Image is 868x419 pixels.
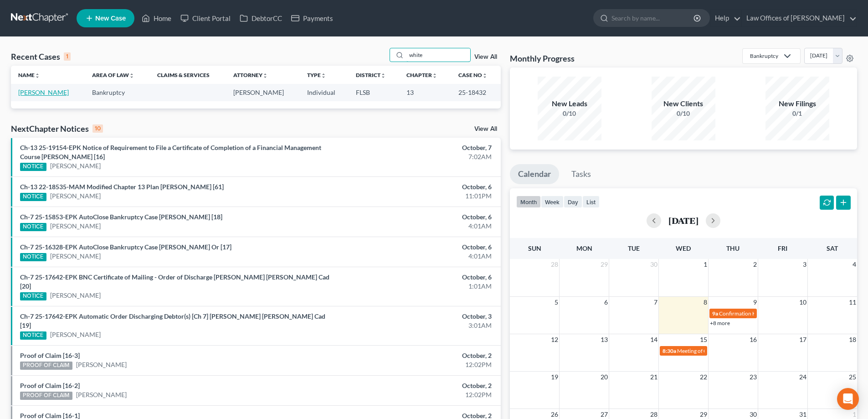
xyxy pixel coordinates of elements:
[798,372,807,383] span: 24
[600,372,609,383] span: 20
[18,88,69,96] a: [PERSON_NAME]
[538,109,601,118] div: 0/10
[649,372,658,383] span: 21
[550,259,559,270] span: 28
[20,223,46,231] div: NOTICE
[406,48,470,62] input: Search by name...
[451,84,501,101] td: 25-18432
[20,253,46,261] div: NOTICE
[749,372,758,383] span: 23
[399,84,451,101] td: 13
[150,66,226,84] th: Claims & Services
[20,382,80,389] a: Proof of Claim [16-2]
[340,351,492,360] div: October, 2
[528,244,541,252] span: Sun
[85,84,149,101] td: Bankruptcy
[20,352,80,359] a: Proof of Claim [16-3]
[765,109,829,118] div: 0/1
[538,98,601,109] div: New Leads
[703,297,708,308] span: 8
[458,72,488,78] a: Case Nounfold_more
[307,72,326,78] a: Typeunfold_more
[18,72,40,78] a: Nameunfold_more
[712,310,718,317] span: 9a
[541,196,564,208] button: week
[603,297,609,308] span: 6
[600,259,609,270] span: 29
[848,372,857,383] span: 25
[340,381,492,390] div: October, 2
[628,244,640,252] span: Tue
[663,347,676,354] span: 8:30a
[482,73,488,78] i: unfold_more
[20,213,222,221] a: Ch-7 25-15853-EPK AutoClose Bankruptcy Case [PERSON_NAME] [18]
[676,244,691,252] span: Wed
[611,10,695,26] input: Search by name...
[550,334,559,345] span: 12
[356,72,386,78] a: Districtunfold_more
[340,312,492,321] div: October, 3
[20,392,72,400] div: PROOF OF CLAIM
[749,334,758,345] span: 16
[340,321,492,330] div: 3:01AM
[233,72,268,78] a: Attorneyunfold_more
[576,244,592,252] span: Mon
[474,54,497,60] a: View All
[710,10,741,26] a: Help
[287,10,338,26] a: Payments
[406,72,437,78] a: Chapterunfold_more
[652,98,715,109] div: New Clients
[340,282,492,291] div: 1:01AM
[510,53,575,64] h3: Monthly Progress
[798,334,807,345] span: 17
[798,297,807,308] span: 10
[652,109,715,118] div: 0/10
[380,73,386,78] i: unfold_more
[20,312,325,329] a: Ch-7 25-17642-EPK Automatic Order Discharging Debtor(s) [Ch 7] [PERSON_NAME] [PERSON_NAME] Cad [19]
[432,73,437,78] i: unfold_more
[20,144,321,160] a: Ch-13 25-19154-EPK Notice of Requirement to File a Certificate of Completion of a Financial Manag...
[340,212,492,222] div: October, 6
[20,243,231,251] a: Ch-7 25-16328-EPK AutoClose Bankruptcy Case [PERSON_NAME] Or [17]
[340,243,492,252] div: October, 6
[852,259,857,270] span: 4
[262,73,268,78] i: unfold_more
[778,244,787,252] span: Fri
[50,330,101,339] a: [PERSON_NAME]
[92,124,103,133] div: 10
[226,84,300,101] td: [PERSON_NAME]
[64,52,71,61] div: 1
[137,10,176,26] a: Home
[235,10,287,26] a: DebtorCC
[677,347,778,354] span: Meeting of Creditors for [PERSON_NAME]
[340,143,492,152] div: October, 7
[11,123,103,134] div: NextChapter Notices
[649,334,658,345] span: 14
[742,10,857,26] a: Law Offices of [PERSON_NAME]
[699,334,708,345] span: 15
[516,196,541,208] button: month
[11,51,71,62] div: Recent Cases
[827,244,838,252] span: Sat
[848,334,857,345] span: 18
[752,259,758,270] span: 2
[20,292,46,300] div: NOTICE
[340,182,492,191] div: October, 6
[349,84,399,101] td: FLSB
[719,310,823,317] span: Confirmation Hearing for [PERSON_NAME]
[765,98,829,109] div: New Filings
[50,161,101,171] a: [PERSON_NAME]
[50,252,101,261] a: [PERSON_NAME]
[340,252,492,261] div: 4:01AM
[340,222,492,231] div: 4:01AM
[340,360,492,369] div: 12:02PM
[550,372,559,383] span: 19
[340,191,492,201] div: 11:01PM
[600,334,609,345] span: 13
[95,15,126,22] span: New Case
[20,193,46,201] div: NOTICE
[563,164,599,184] a: Tasks
[76,390,127,399] a: [PERSON_NAME]
[92,72,134,78] a: Area of Lawunfold_more
[20,163,46,171] div: NOTICE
